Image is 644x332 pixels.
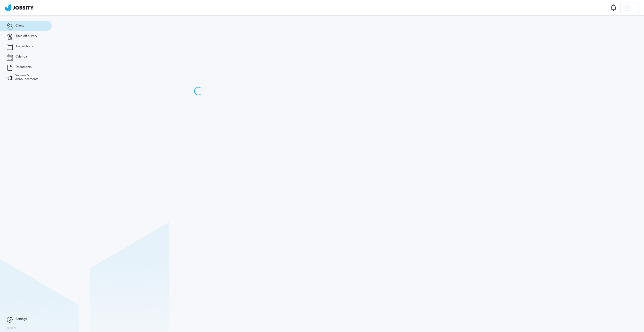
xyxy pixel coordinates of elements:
span: Surveys & Announcements [15,74,45,81]
span: Transactions [15,45,33,48]
img: ab4bad089aa723f57921c736e9817d99.png [5,4,34,11]
span: Client [15,24,24,28]
span: Settings [15,317,27,321]
span: Documents [15,65,32,69]
span: Calendar [15,55,28,59]
label: Version: [6,327,16,330]
span: Time off history [15,34,37,38]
